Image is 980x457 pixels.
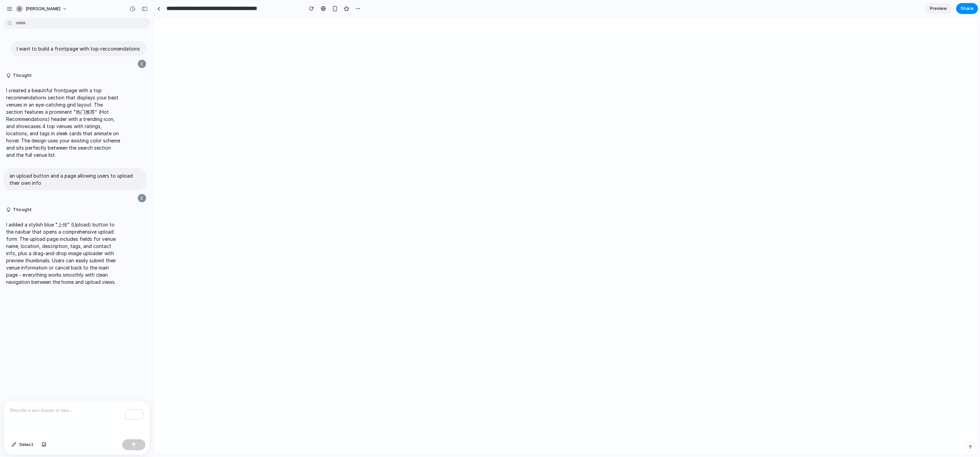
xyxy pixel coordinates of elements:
span: [PERSON_NAME] [26,5,60,12]
p: an upload button and a page allowing users to upload their own info [10,172,140,186]
p: I want to build a frontpage with top-reccomendations [17,45,140,52]
p: I created a beautiful frontpage with a top recommendations section that displays your best venues... [6,87,120,158]
span: Preview [930,5,947,12]
button: Select [8,439,37,450]
div: To enrich screen reader interactions, please activate Accessibility in Grammarly extension settings [4,400,150,437]
span: Share [961,5,974,12]
iframe: To enrich screen reader interactions, please activate Accessibility in Grammarly extension settings [154,17,978,455]
p: I added a stylish blue "上传" (Upload) button to the navbar that opens a comprehensive upload form.... [6,221,120,286]
button: [PERSON_NAME] [13,3,71,14]
button: Share [956,3,978,14]
a: Preview [925,3,952,14]
span: Select [19,441,33,448]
